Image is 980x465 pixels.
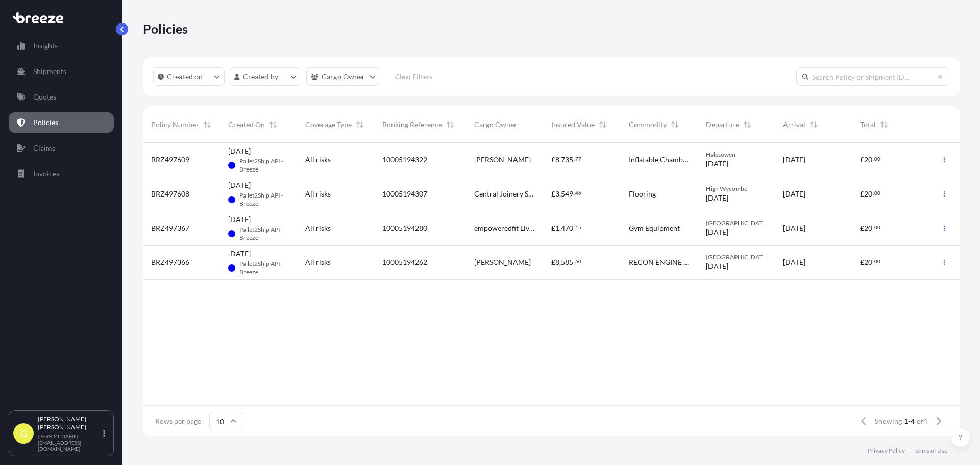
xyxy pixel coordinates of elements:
span: 60 [575,260,581,263]
button: Sort [878,118,890,131]
span: Arrival [783,119,805,130]
p: Cargo Owner [322,71,365,82]
span: High Wycombe [706,185,767,193]
span: Pallet2Ship API - Breeze [239,157,289,174]
span: Policy Number [151,119,199,130]
p: Created by [243,71,279,82]
span: 10005194322 [382,155,427,165]
span: 1 [555,225,559,232]
span: 3 [555,190,559,198]
p: Policies [143,20,188,37]
input: Search Policy or Shipment ID... [796,67,949,86]
span: , [559,190,561,198]
span: PA-B [228,258,235,278]
button: Sort [444,118,456,131]
span: 46 [575,191,581,195]
span: £ [860,259,864,266]
button: Sort [741,118,753,131]
span: 00 [874,260,880,263]
span: [DATE] [706,159,728,169]
p: [PERSON_NAME][EMAIL_ADDRESS][DOMAIN_NAME] [38,433,101,452]
span: 8 [555,156,559,163]
span: All risks [305,223,331,233]
span: . [574,226,575,229]
button: Sort [201,118,213,131]
button: createdBy Filter options [230,67,301,86]
button: createdOn Filter options [153,67,225,86]
span: [PERSON_NAME] [474,155,531,165]
span: [DATE] [228,146,251,156]
span: Total [860,119,876,130]
span: , [559,259,561,266]
span: £ [551,156,555,163]
p: Shipments [33,66,66,77]
span: 20 [864,190,872,198]
span: 15 [575,226,581,229]
span: . [873,157,874,161]
span: Coverage Type [305,119,352,130]
p: Created on [167,71,203,82]
span: £ [860,190,864,198]
span: BRZ497366 [151,257,189,267]
p: Quotes [33,92,56,102]
button: Clear Filters [385,68,443,85]
button: Sort [669,118,681,131]
span: [DATE] [228,180,251,190]
span: £ [860,225,864,232]
span: Showing [875,416,902,426]
a: Privacy Policy [868,447,905,455]
span: 10005194307 [382,189,427,199]
span: [GEOGRAPHIC_DATA] [706,219,767,227]
p: [PERSON_NAME] [PERSON_NAME] [38,415,101,431]
span: PA-B [228,224,235,244]
span: 735 [561,156,573,163]
span: . [873,191,874,195]
span: Gym Equipment [629,223,680,233]
span: All risks [305,189,331,199]
span: PA-B [228,155,235,176]
button: Sort [267,118,279,131]
span: All risks [305,155,331,165]
p: Policies [33,117,58,128]
a: Insights [9,36,114,56]
p: Insights [33,41,58,51]
span: [DATE] [783,189,805,199]
span: Pallet2Ship API - Breeze [239,260,289,276]
span: Halesowen [706,151,767,159]
span: Commodity [629,119,667,130]
span: 8 [555,259,559,266]
span: £ [551,259,555,266]
span: [DATE] [783,257,805,267]
span: 00 [874,191,880,195]
span: Central Joinery Services Ltd [474,189,535,199]
a: Invoices [9,163,114,184]
span: Departure [706,119,739,130]
span: Booking Reference [382,119,442,130]
span: Pallet2Ship API - Breeze [239,226,289,242]
span: 10005194280 [382,223,427,233]
button: cargoOwner Filter options [306,67,380,86]
button: Sort [807,118,820,131]
span: £ [551,190,555,198]
span: G [20,428,27,438]
span: 20 [864,225,872,232]
span: [DATE] [706,261,728,272]
span: 1-4 [904,416,915,426]
a: Claims [9,138,114,158]
span: empoweredfit Liverpool ltd [474,223,535,233]
span: 00 [874,157,880,161]
span: BRZ497609 [151,155,189,165]
span: of 4 [917,416,927,426]
p: Claims [33,143,55,153]
span: BRZ497608 [151,189,189,199]
span: [PERSON_NAME] [474,257,531,267]
p: Terms of Use [913,447,947,455]
span: [DATE] [783,155,805,165]
span: [DATE] [228,214,251,225]
span: [DATE] [783,223,805,233]
span: 20 [864,259,872,266]
span: Pallet2Ship API - Breeze [239,191,289,208]
span: Cargo Owner [474,119,517,130]
span: 20 [864,156,872,163]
